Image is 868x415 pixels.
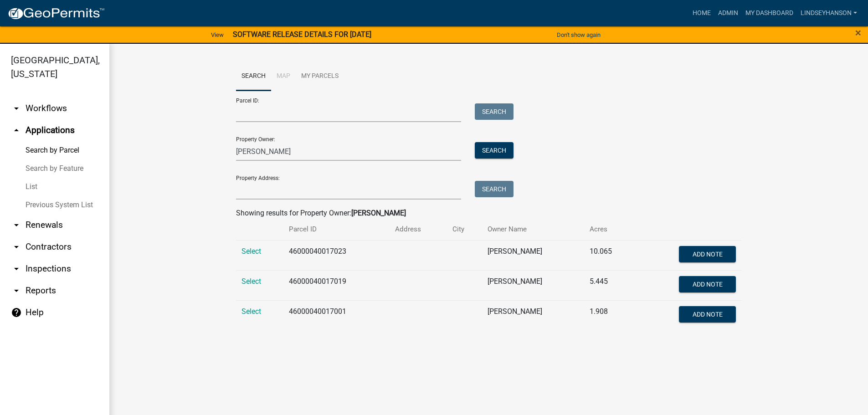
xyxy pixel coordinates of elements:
i: arrow_drop_down [11,103,22,114]
a: Admin [714,5,742,22]
a: Select [241,277,261,286]
i: arrow_drop_up [11,125,22,136]
span: Add Note [693,250,723,257]
i: arrow_drop_down [11,285,22,296]
i: arrow_drop_down [11,241,22,252]
span: Add Note [693,310,723,318]
td: [PERSON_NAME] [482,240,584,270]
td: 46000040017001 [283,300,390,330]
th: City [447,219,483,240]
a: Search [236,62,271,91]
a: Select [241,307,261,316]
strong: SOFTWARE RELEASE DETAILS FOR [DATE] [233,30,371,39]
th: Address [390,219,447,240]
button: Add Note [679,276,736,292]
a: Select [241,247,261,256]
button: Add Note [679,306,736,323]
th: Parcel ID [283,219,390,240]
td: [PERSON_NAME] [482,270,584,300]
button: Close [855,27,861,38]
i: arrow_drop_down [11,263,22,274]
button: Search [475,181,514,197]
td: 46000040017023 [283,240,390,270]
th: Owner Name [482,219,584,240]
button: Don't show again [553,27,604,42]
td: 46000040017019 [283,270,390,300]
a: Home [689,5,714,22]
button: Search [475,103,514,120]
button: Add Note [679,246,736,262]
i: help [11,307,22,318]
strong: [PERSON_NAME] [351,209,406,217]
a: Lindseyhanson [797,5,861,22]
th: Acres [584,219,636,240]
a: My Parcels [296,62,344,91]
i: arrow_drop_down [11,220,22,231]
a: My Dashboard [742,5,797,22]
span: Add Note [693,280,723,287]
td: 1.908 [584,300,636,330]
button: Search [475,142,514,159]
td: 5.445 [584,270,636,300]
td: [PERSON_NAME] [482,300,584,330]
a: View [207,27,227,42]
td: 10.065 [584,240,636,270]
div: Showing results for Property Owner: [236,208,742,219]
span: × [855,26,861,39]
